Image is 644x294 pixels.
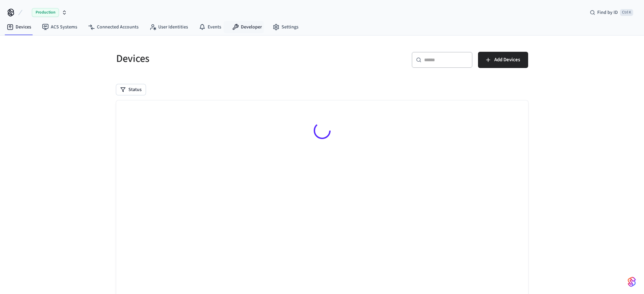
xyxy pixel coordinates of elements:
span: Ctrl K [620,9,633,16]
a: Developer [227,21,267,33]
a: User Identities [144,21,193,33]
div: Find by IDCtrl K [584,6,639,19]
span: Find by ID [597,9,618,16]
h5: Devices [116,52,318,66]
img: SeamLogoGradient.69752ec5.svg [628,276,636,287]
a: Settings [267,21,304,33]
button: Status [116,84,146,95]
a: ACS Systems [37,21,83,33]
a: Events [193,21,227,33]
a: Connected Accounts [83,21,144,33]
button: Add Devices [478,52,528,68]
span: Add Devices [494,55,520,64]
span: Production [32,8,59,17]
a: Devices [1,21,37,33]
